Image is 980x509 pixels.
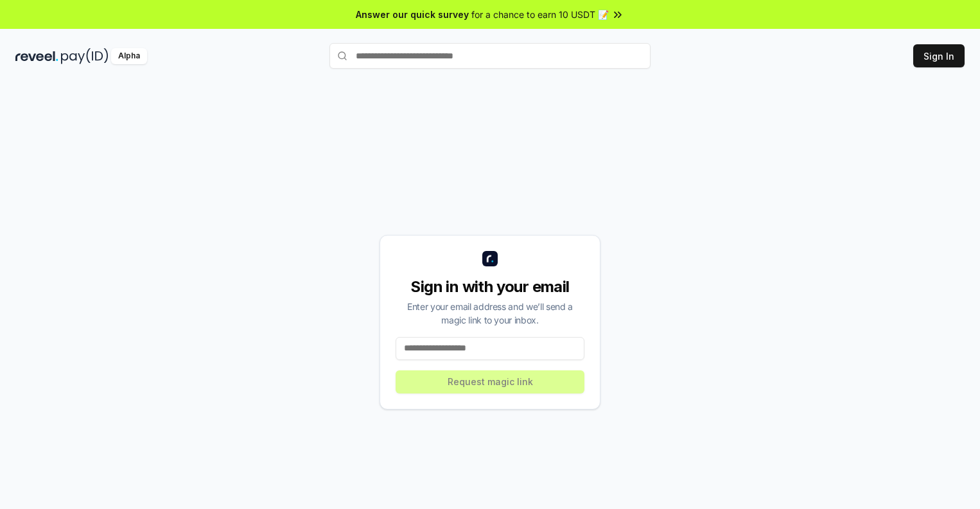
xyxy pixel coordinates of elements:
[356,8,469,21] span: Answer our quick survey
[471,8,609,21] span: for a chance to earn 10 USDT 📝
[111,48,147,64] div: Alpha
[61,48,109,64] img: pay_id
[482,251,498,266] img: logo_small
[15,48,58,64] img: reveel_dark
[396,300,584,327] div: Enter your email address and we’ll send a magic link to your inbox.
[913,44,965,67] button: Sign In
[396,277,584,297] div: Sign in with your email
